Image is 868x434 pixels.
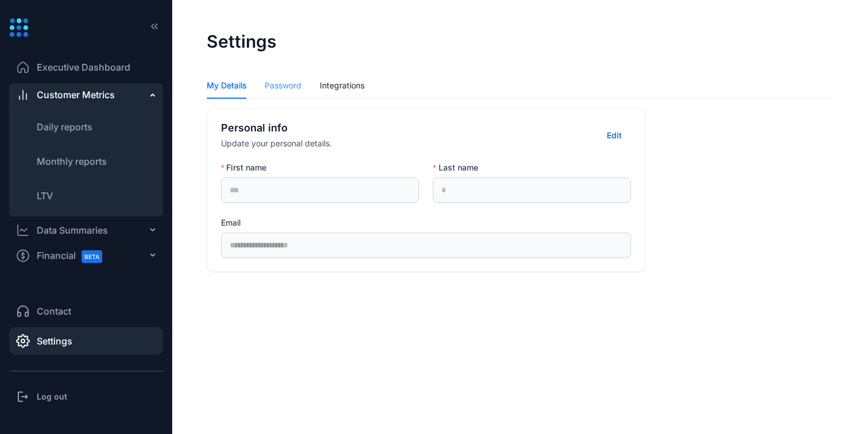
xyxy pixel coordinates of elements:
[37,334,72,348] span: Settings
[598,126,631,145] button: Edit
[37,223,108,237] div: Data Summaries
[221,162,274,173] label: First name
[607,130,622,141] span: Edit
[221,232,631,258] input: Email
[37,121,92,133] span: Daily reports
[37,243,113,269] span: Financial
[37,60,130,74] span: Executive Dashboard
[221,177,419,203] input: First name
[221,120,332,136] h3: Personal info
[221,216,249,229] label: Email
[37,304,71,318] span: Contact
[221,138,332,148] span: Update your personal details.
[82,250,102,263] span: BETA
[37,391,67,402] h3: Log out
[433,162,486,173] label: Last name
[37,190,53,201] span: LTV
[37,88,115,102] span: Customer Metrics
[265,79,301,92] div: Password
[207,79,246,92] div: My Details
[37,156,107,167] span: Monthly reports
[433,177,631,203] input: Last name
[189,17,851,65] header: Settings
[320,79,365,92] div: Integrations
